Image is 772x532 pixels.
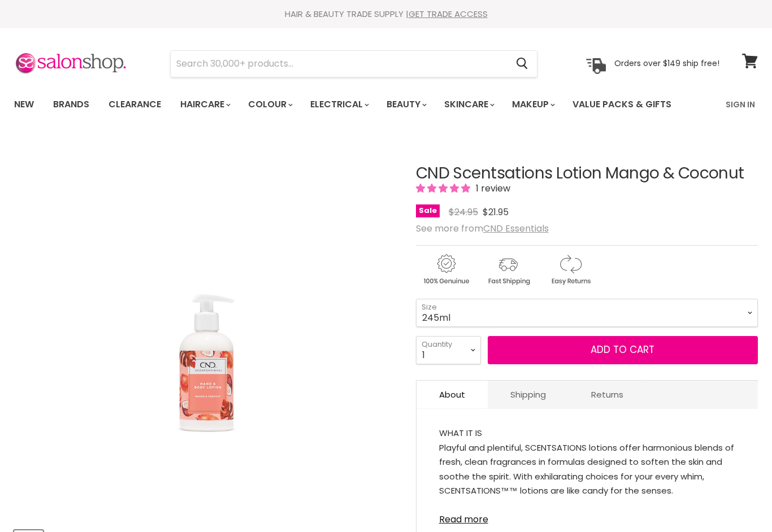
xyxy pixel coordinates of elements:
[569,381,646,408] a: Returns
[472,182,510,195] span: 1 review
[488,381,569,408] a: Shipping
[614,58,719,68] p: Orders over $149 ship free!
[45,93,98,116] a: Brands
[449,206,478,219] span: $24.95
[416,204,440,217] span: Sale
[564,93,680,116] a: Value Packs & Gifts
[483,222,549,235] a: CND Essentials
[409,8,488,20] a: GET TRADE ACCESS
[436,93,501,116] a: Skincare
[6,88,700,121] ul: Main menu
[591,343,654,356] span: Add to cart
[170,50,537,77] form: Product
[507,51,537,77] button: Search
[378,93,433,116] a: Beauty
[416,182,472,195] span: 5.00 stars
[416,252,476,287] img: genuine.gif
[417,381,488,408] a: About
[6,93,42,116] a: New
[478,252,538,287] img: shipping.gif
[504,93,562,116] a: Makeup
[719,93,762,116] a: Sign In
[100,93,170,116] a: Clearance
[439,426,735,508] div: WHAT IT IS Playful and plentiful, SCENTSATIONS lotions offer harmonious blends of fresh, clean fr...
[416,222,549,235] span: See more from
[488,336,758,364] button: Add to cart
[172,93,237,116] a: Haircare
[302,93,376,116] a: Electrical
[416,165,758,182] h1: CND Scentsations Lotion Mango & Coconut
[171,51,507,77] input: Search
[416,336,481,364] select: Quantity
[439,508,735,525] a: Read more
[14,200,397,455] img: CND Scentsations Lotion Mango & Coconut
[240,93,300,116] a: Colour
[483,206,509,219] span: $21.95
[540,252,600,287] img: returns.gif
[14,137,397,520] div: CND Scentsations Lotion Mango & Coconut image. Click or Scroll to Zoom.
